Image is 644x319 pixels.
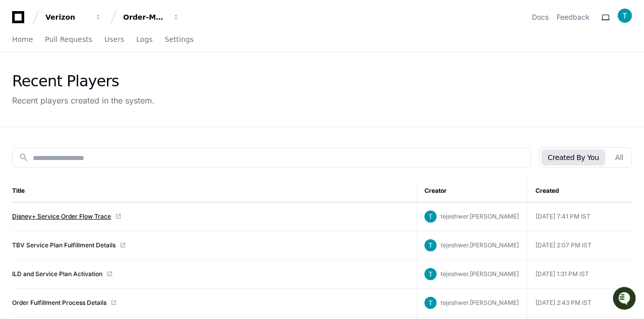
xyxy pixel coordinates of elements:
a: ILD and Service Plan Activation [12,270,102,278]
span: tejeshwer.[PERSON_NAME] [441,212,519,220]
th: Title [12,180,416,202]
td: [DATE] 1:31 PM IST [527,260,632,289]
span: tejeshwer.[PERSON_NAME] [441,270,519,278]
div: Past conversations [10,110,68,118]
img: 1756235613930-3d25f9e4-fa56-45dd-b3ad-e072dfbd1548 [10,75,28,93]
div: Start new chat [45,75,166,85]
div: Verizon [45,12,89,22]
button: Feedback [557,12,589,22]
a: Disney+ Service Order Flow Trace [12,212,111,221]
img: ACg8ocL-P3SnoSMinE6cJ4KuvimZdrZkjavFcOgZl8SznIp-YIbKyw=s96-c [424,239,437,251]
td: [DATE] 2:07 PM IST [527,231,632,260]
button: See all [156,108,184,120]
span: Logs [136,36,152,42]
div: Order-Management-Legacy [123,12,167,22]
span: Users [104,36,124,42]
a: Users [104,28,124,51]
span: Tejeshwer [PERSON_NAME] [31,162,114,170]
button: Created By You [542,149,605,166]
img: ACg8ocL-P3SnoSMinE6cJ4KuvimZdrZkjavFcOgZl8SznIp-YIbKyw=s96-c [424,297,437,309]
a: Logs [136,28,152,51]
img: ACg8ocL-P3SnoSMinE6cJ4KuvimZdrZkjavFcOgZl8SznIp-YIbKyw=s96-c [424,210,437,223]
button: Verizon [41,8,106,26]
a: Order Fulfillment Process Details [12,299,106,307]
span: Tejeshwer [PERSON_NAME] [31,135,114,143]
div: Welcome [10,40,184,56]
img: Tejeshwer Degala [10,125,26,141]
a: Home [12,28,33,51]
span: Pylon [100,185,122,192]
span: [DATE] [121,162,142,170]
button: All [609,149,629,166]
span: [DATE] [121,135,142,143]
a: Docs [532,12,549,22]
span: Settings [165,36,193,42]
a: TBV Service Plan Fulfillment Details [12,241,116,249]
button: Order-Management-Legacy [119,8,184,26]
span: Home [12,36,33,42]
span: tejeshwer.[PERSON_NAME] [441,241,519,249]
div: Recent players created in the system. [12,94,154,107]
img: ACg8ocL-P3SnoSMinE6cJ4KuvimZdrZkjavFcOgZl8SznIp-YIbKyw=s96-c [618,9,632,23]
td: [DATE] 2:43 PM IST [527,289,632,317]
span: • [116,162,119,170]
a: Settings [165,28,193,51]
iframe: Open customer support [612,286,639,313]
img: Tejeshwer Degala [10,152,26,169]
th: Created [527,180,632,202]
td: [DATE] 7:41 PM IST [527,202,632,231]
img: ACg8ocL-P3SnoSMinE6cJ4KuvimZdrZkjavFcOgZl8SznIp-YIbKyw=s96-c [424,268,437,280]
a: Pull Requests [45,28,92,51]
mat-icon: search [19,152,29,163]
span: Pull Requests [45,36,92,42]
img: PlayerZero [10,10,30,30]
img: 7521149027303_d2c55a7ec3fe4098c2f6_72.png [21,75,39,93]
span: tejeshwer.[PERSON_NAME] [441,299,519,306]
div: We're offline, but we'll be back soon! [45,85,157,93]
button: Start new chat [172,78,184,90]
span: • [116,135,119,143]
div: Recent Players [12,72,154,90]
th: Creator [416,180,527,202]
a: Powered byPylon [71,184,122,192]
